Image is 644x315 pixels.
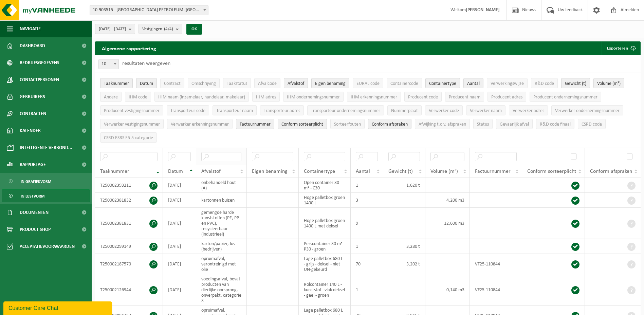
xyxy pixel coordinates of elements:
[2,189,90,202] a: In lijstvorm
[163,178,196,193] td: [DATE]
[500,122,529,127] span: Gevaarlijk afval
[20,88,45,105] span: Gebruikers
[425,78,460,88] button: ContainertypeContainertype: Activate to sort
[167,119,233,129] button: Verwerker erkenningsnummerVerwerker erkenningsnummer: Activate to sort
[252,169,288,174] span: Eigen benaming
[284,78,308,88] button: AfvalstofAfvalstof: Activate to sort
[491,95,522,100] span: Producent adres
[425,193,470,208] td: 4,200 m3
[408,95,438,100] span: Producent code
[487,78,528,88] button: VerwerkingswijzeVerwerkingswijze: Activate to sort
[288,81,304,86] span: Afvalstof
[473,119,493,129] button: StatusStatus: Activate to sort
[191,81,216,86] span: Omschrijving
[154,92,249,102] button: IHM naam (inzamelaar, handelaar, makelaar)IHM naam (inzamelaar, handelaar, makelaar): Activate to...
[311,78,349,88] button: Eigen benamingEigen benaming: Activate to sort
[99,59,118,69] span: 10
[463,78,483,88] button: AantalAantal: Activate to sort
[100,169,129,174] span: Taaknummer
[122,61,170,66] label: resultaten weergeven
[167,105,209,115] button: Transporteur codeTransporteur code: Activate to sort
[561,78,590,88] button: Gewicht (t)Gewicht (t): Activate to sort
[353,78,383,88] button: EURAL codeEURAL code: Activate to sort
[129,95,147,100] span: IHM code
[163,208,196,239] td: [DATE]
[164,81,181,86] span: Contract
[351,208,383,239] td: 9
[477,122,489,127] span: Status
[158,95,245,100] span: IHM naam (inzamelaar, handelaar, makelaar)
[287,95,340,100] span: IHM ondernemingsnummer
[356,81,380,86] span: EURAL code
[95,178,163,193] td: T250002393211
[258,81,277,86] span: Afvalcode
[513,108,544,113] span: Verwerker adres
[299,193,351,208] td: Hoge palletbox groen 1400 L
[20,105,46,122] span: Contracten
[470,108,502,113] span: Verwerker naam
[196,208,247,239] td: gemengde harde kunststoffen (PE, PP en PVC), recycleerbaar (industrieel)
[188,78,220,88] button: OmschrijvingOmschrijving: Activate to sort
[20,156,46,173] span: Rapportage
[95,193,163,208] td: T250002381832
[196,178,247,193] td: onbehandeld hout (A)
[278,119,327,129] button: Conform sorteerplicht : Activate to sort
[95,239,163,254] td: T250002299149
[3,300,113,315] iframe: chat widget
[236,119,274,129] button: FactuurnummerFactuurnummer: Activate to sort
[307,105,384,115] button: Transporteur ondernemingsnummerTransporteur ondernemingsnummer : Activate to sort
[168,169,183,174] span: Datum
[602,41,640,55] button: Exporteren
[170,108,205,113] span: Transporteur code
[590,169,632,174] span: Conform afspraken
[315,81,346,86] span: Eigen benaming
[283,92,344,102] button: IHM ondernemingsnummerIHM ondernemingsnummer: Activate to sort
[449,95,480,100] span: Producent naam
[196,193,247,208] td: kartonnen buizen
[390,81,418,86] span: Containercode
[100,132,157,143] button: CSRD ESRS E5-5 categorieCSRD ESRS E5-5 categorie: Activate to sort
[430,169,458,174] span: Volume (m³)
[496,119,533,129] button: Gevaarlijk afval : Activate to sort
[95,24,135,34] button: [DATE] - [DATE]
[487,92,526,102] button: Producent adresProducent adres: Activate to sort
[475,169,511,174] span: Factuurnummer
[387,105,422,115] button: NummerplaatNummerplaat: Activate to sort
[551,105,623,115] button: Verwerker ondernemingsnummerVerwerker ondernemingsnummer: Activate to sort
[163,239,196,254] td: [DATE]
[383,254,425,274] td: 3,202 t
[20,37,45,54] span: Dashboard
[311,108,380,113] span: Transporteur ondernemingsnummer
[20,71,59,88] span: Contactpersonen
[351,254,383,274] td: 70
[281,122,323,127] span: Conform sorteerplicht
[186,24,202,35] button: OK
[163,193,196,208] td: [DATE]
[351,239,383,254] td: 1
[330,119,365,129] button: SorteerfoutenSorteerfouten: Activate to sort
[530,92,601,102] button: Producent ondernemingsnummerProducent ondernemingsnummer: Activate to sort
[536,119,574,129] button: R&D code finaalR&amp;D code finaal: Activate to sort
[100,119,164,129] button: Verwerker vestigingsnummerVerwerker vestigingsnummer: Activate to sort
[299,208,351,239] td: Hoge palletbox groen 1400 L met deksel
[388,169,413,174] span: Gewicht (t)
[264,108,300,113] span: Transporteur adres
[164,27,173,31] count: (4/4)
[104,95,118,100] span: Andere
[196,274,247,305] td: voedingsafval, bevat producten van dierlijke oorsprong, onverpakt, categorie 3
[95,274,163,305] td: T250002126944
[351,178,383,193] td: 1
[582,122,602,127] span: CSRD code
[425,208,470,239] td: 12,600 m3
[125,92,151,102] button: IHM codeIHM code: Activate to sort
[104,81,129,86] span: Taaknummer
[171,122,229,127] span: Verwerker erkenningsnummer
[160,78,184,88] button: ContractContract: Activate to sort
[351,95,397,100] span: IHM erkenningsnummer
[256,95,276,100] span: IHM adres
[509,105,548,115] button: Verwerker adresVerwerker adres: Activate to sort
[466,105,505,115] button: Verwerker naamVerwerker naam: Activate to sort
[163,274,196,305] td: [DATE]
[260,105,304,115] button: Transporteur adresTransporteur adres: Activate to sort
[387,78,422,88] button: ContainercodeContainercode: Activate to sort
